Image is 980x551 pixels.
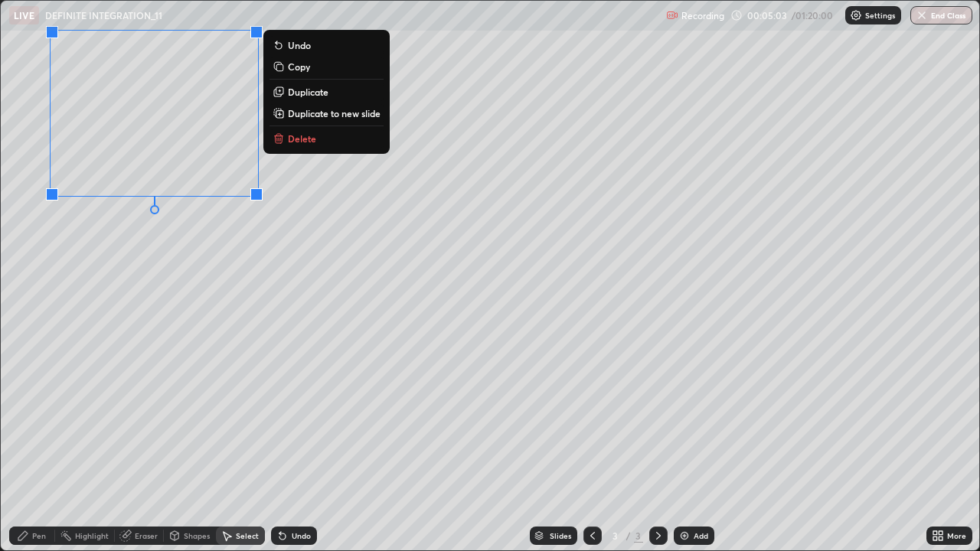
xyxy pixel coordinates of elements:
button: Copy [269,57,384,76]
div: Eraser [135,532,158,540]
p: Duplicate [288,86,328,98]
img: class-settings-icons [850,9,862,21]
p: Recording [681,10,724,21]
p: Settings [865,11,895,19]
p: Duplicate to new slide [288,107,381,119]
div: / [626,531,631,540]
div: Select [236,532,259,540]
div: 3 [608,531,623,540]
img: recording.375f2c34.svg [666,9,678,21]
div: Undo [292,532,311,540]
button: End Class [910,6,972,24]
div: Pen [32,532,46,540]
div: More [947,532,966,540]
button: Delete [269,129,384,148]
div: Slides [550,532,571,540]
p: Undo [288,39,311,51]
p: Delete [288,132,316,145]
img: add-slide-button [678,530,691,542]
p: DEFINITE INTEGRATION_11 [45,9,162,21]
div: 3 [634,529,643,543]
button: Duplicate [269,83,384,101]
div: Highlight [75,532,109,540]
div: Shapes [184,532,210,540]
p: LIVE [14,9,34,21]
img: end-class-cross [916,9,928,21]
button: Duplicate to new slide [269,104,384,122]
button: Undo [269,36,384,54]
p: Copy [288,60,310,73]
div: Add [694,532,708,540]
